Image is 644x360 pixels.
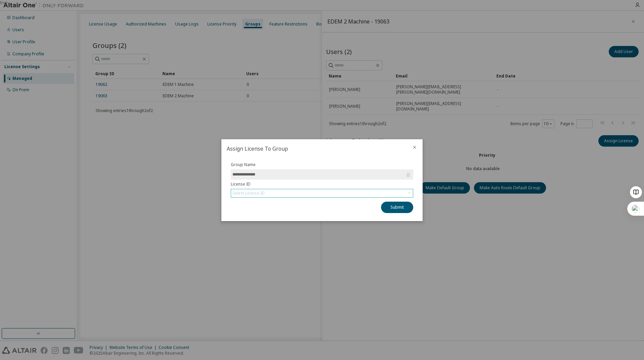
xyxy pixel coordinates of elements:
button: close [412,145,417,150]
div: Select License ID [231,189,413,197]
label: License ID [231,182,413,187]
h2: Assign License To Group [221,139,407,158]
button: Submit [381,202,413,213]
label: Group Name [231,162,413,167]
div: Select License ID [232,191,265,196]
